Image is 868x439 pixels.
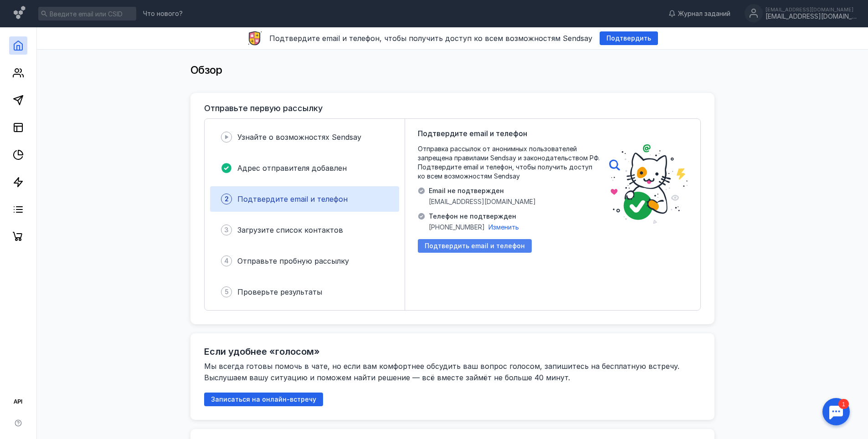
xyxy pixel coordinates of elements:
[429,212,519,221] span: Телефон не подтвержден
[664,9,735,18] a: Журнал заданий
[237,163,347,173] span: Адрес отправителя добавлен
[225,287,229,296] span: 5
[765,13,857,20] div: [EMAIL_ADDRESS][DOMAIN_NAME]
[237,225,343,235] span: Загрузите список контактов
[225,194,229,204] span: 2
[429,223,485,232] span: [PHONE_NUMBER]
[21,5,31,15] div: 1
[237,256,349,265] span: Отправьте пробную рассылку
[600,31,658,45] button: Подтвердить
[269,34,592,43] span: Подтвердите email и телефон, чтобы получить доступ ко всем возможностям Sendsay
[488,223,519,232] button: Изменить
[143,10,183,17] span: Что нового?
[139,10,187,17] a: Что нового?
[204,395,323,403] a: Записаться на онлайн-встречу
[418,239,532,253] button: Подтвердить email и телефон
[425,242,525,250] span: Подтвердить email и телефон
[224,256,229,265] span: 4
[237,287,322,296] span: Проверьте результаты
[418,128,527,139] span: Подтвердите email и телефон
[211,396,316,403] span: Записаться на онлайн-встречу
[429,186,536,195] span: Email не подтвержден
[418,144,600,181] span: Отправка рассылок от анонимных пользователей запрещена правилами Sendsay и законодательством РФ. ...
[204,104,323,113] h3: Отправьте первую рассылку
[204,362,682,382] span: Мы всегда готовы помочь в чате, но если вам комфортнее обсудить ваш вопрос голосом, запишитесь на...
[204,346,320,357] h2: Если удобнее «голосом»
[429,197,536,206] span: [EMAIL_ADDRESS][DOMAIN_NAME]
[224,225,229,235] span: 3
[606,35,651,42] span: Подтвердить
[488,223,519,231] span: Изменить
[190,63,222,77] span: Обзор
[38,7,136,20] input: Введите email или CSID
[237,133,361,142] span: Узнайте о возможностях Sendsay
[204,393,323,406] button: Записаться на онлайн-встречу
[609,144,688,224] img: poster
[237,194,348,204] span: Подтвердите email и телефон
[678,9,730,18] span: Журнал заданий
[765,7,857,12] div: [EMAIL_ADDRESS][DOMAIN_NAME]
